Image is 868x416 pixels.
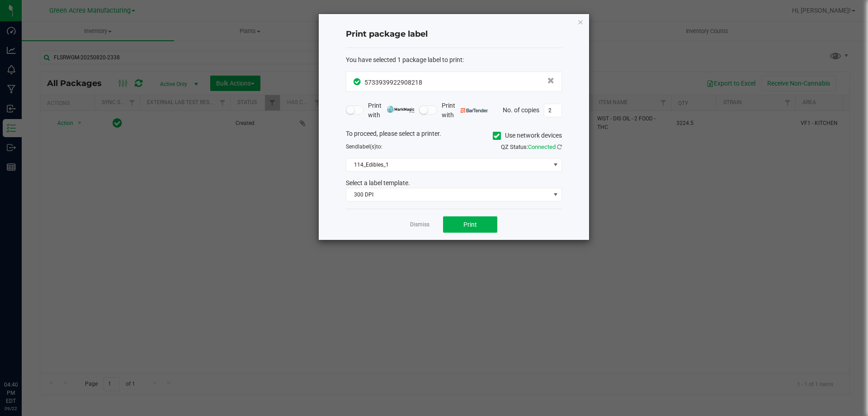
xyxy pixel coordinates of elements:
[501,143,562,150] span: QZ Status:
[346,55,562,65] div: :
[27,342,38,353] iframe: Resource center unread badge
[461,108,488,113] img: bartender.png
[354,77,362,86] span: In Sync
[339,178,569,188] div: Select a label template.
[346,143,382,150] span: Send to:
[9,344,36,371] iframe: Resource center
[410,221,429,229] a: Dismiss
[443,216,497,233] button: Print
[368,101,415,120] span: Print with
[364,79,422,86] span: 5733939922908218
[346,29,562,40] h4: Print package label
[528,143,556,150] span: Connected
[493,131,562,140] label: Use network devices
[346,158,550,171] span: 114_Edibles_1
[442,101,488,120] span: Print with
[387,106,415,113] img: mark_magic_cybra.png
[503,106,539,113] span: No. of copies
[346,188,550,201] span: 300 DPI
[358,143,376,150] span: label(s)
[346,56,462,63] span: You have selected 1 package label to print
[339,129,569,143] div: To proceed, please select a printer.
[463,221,477,228] span: Print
